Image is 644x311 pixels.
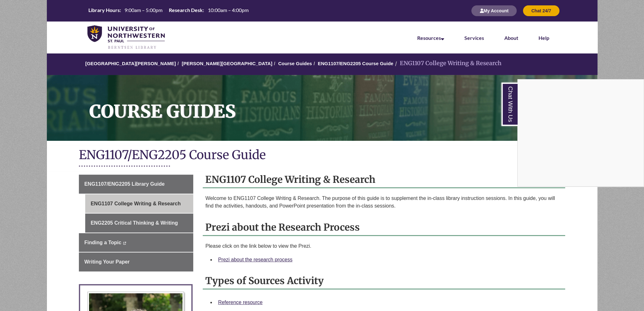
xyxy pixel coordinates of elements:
[504,35,518,41] a: About
[464,35,484,41] a: Services
[518,79,644,186] iframe: Chat Widget
[517,79,644,187] div: Chat With Us
[501,83,518,126] a: Chat With Us
[87,25,165,50] img: UNWSP Library Logo
[417,35,444,41] a: Resources
[539,35,549,41] a: Help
